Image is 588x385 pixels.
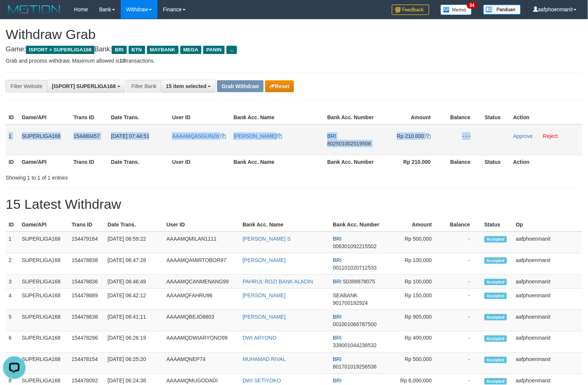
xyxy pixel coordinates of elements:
[70,111,108,124] th: Trans ID
[161,80,216,93] button: 15 item selected
[129,46,145,54] span: BTN
[265,80,294,92] button: Reset
[385,331,443,353] td: Rp 400,000
[484,258,507,264] span: Accepted
[105,218,163,232] th: Date Trans.
[333,321,377,327] span: Copy 001001066787500 to clipboard
[119,58,125,64] strong: 10
[443,253,481,275] td: -
[240,218,330,232] th: Bank Acc. Name
[69,310,105,331] td: 154478638
[333,335,342,341] span: BRI
[324,155,382,169] th: Bank Acc. Number
[513,232,582,253] td: aafphoenmanit
[19,331,69,353] td: SUPERLIGA168
[180,46,202,54] span: MEGA
[163,331,240,353] td: AAAAMQDWIARYONO99
[510,111,582,124] th: Action
[73,133,100,139] span: 154480457
[327,133,336,139] span: BRI
[203,46,225,54] span: PANIN
[6,331,19,353] td: 6
[442,124,482,155] td: - - -
[6,155,19,169] th: ID
[441,4,472,15] img: Button%20Memo.svg
[333,292,358,298] span: SEABANK
[105,232,163,253] td: [DATE] 06:59:22
[443,310,481,331] td: -
[382,111,442,124] th: Amount
[513,331,582,353] td: aafphoenmanit
[385,353,443,374] td: Rp 500,000
[69,353,105,374] td: 154478154
[330,218,385,232] th: Bank Acc. Number
[105,275,163,289] td: [DATE] 06:46:49
[69,232,105,253] td: 154479164
[385,218,443,232] th: Amount
[243,292,286,298] a: [PERSON_NAME]
[333,378,342,384] span: BRI
[217,80,263,92] button: Grab Withdraw
[243,236,291,242] a: [PERSON_NAME] S
[484,279,507,285] span: Accepted
[69,289,105,310] td: 154478689
[333,279,342,285] span: BRI
[481,218,513,232] th: Status
[105,310,163,331] td: [DATE] 06:41:11
[69,275,105,289] td: 154478836
[231,155,324,169] th: Bank Acc. Name
[382,155,442,169] th: Rp 210.000
[111,133,149,139] span: [DATE] 07:44:51
[484,293,507,299] span: Accepted
[6,171,239,181] div: Showing 1 to 1 of 1 entries
[443,232,481,253] td: -
[47,80,125,93] button: [ISPORT] SUPERLIGA168
[482,155,510,169] th: Status
[510,155,582,169] th: Action
[483,4,521,15] img: panduan.png
[343,279,375,285] span: Copy 50399978075 to clipboard
[6,27,582,42] h1: Withdraw Grab
[19,155,70,169] th: Game/API
[6,80,47,93] div: Filter Website
[385,253,443,275] td: Rp 100,000
[105,253,163,275] td: [DATE] 06:47:28
[385,232,443,253] td: Rp 500,000
[513,253,582,275] td: aafphoenmanit
[333,357,342,363] span: BRI
[484,357,507,363] span: Accepted
[6,124,19,155] td: 1
[163,275,240,289] td: AAAAMQCANMENANG99
[6,197,582,212] h1: 15 Latest Withdraw
[484,314,507,321] span: Accepted
[333,314,342,320] span: BRI
[385,289,443,310] td: Rp 150,000
[231,111,324,124] th: Bank Acc. Name
[166,83,206,89] span: 15 item selected
[69,253,105,275] td: 154478838
[392,4,429,15] img: Feedback.jpg
[333,257,342,263] span: BRI
[6,218,19,232] th: ID
[105,331,163,353] td: [DATE] 06:26:19
[513,353,582,374] td: aafphoenmanit
[112,46,126,54] span: BRI
[385,275,443,289] td: Rp 100,000
[163,353,240,374] td: AAAAMQNEP74
[513,218,582,232] th: Op
[6,275,19,289] td: 3
[243,335,277,341] a: DWI ARYONO
[543,133,558,139] a: Reject
[126,80,161,93] div: Filter Bank
[397,133,424,139] span: Rp 210.000
[333,236,342,242] span: BRI
[6,57,582,64] p: Grab and process withdraw. Maximum allowed is transactions.
[226,46,237,54] span: ...
[108,111,169,124] th: Date Trans.
[19,124,70,155] td: SUPERLIGA168
[234,133,282,139] a: [PERSON_NAME]
[172,133,219,139] span: AAAAMQASGUN28
[172,133,226,139] a: AAAAMQASGUN28
[147,46,178,54] span: MAYBANK
[443,275,481,289] td: -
